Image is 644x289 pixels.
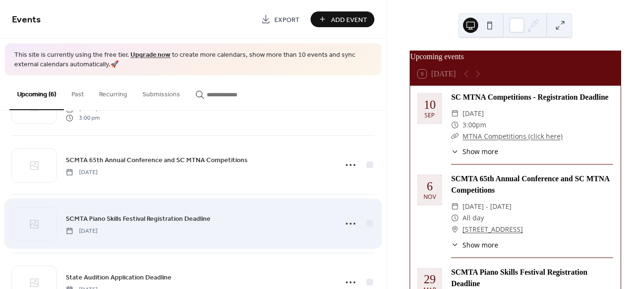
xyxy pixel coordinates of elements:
a: Upgrade now [131,49,171,62]
a: State Audition Application Deadline [66,272,171,283]
a: SCMTA Piano Skills Festival Registration Deadline [66,213,211,224]
a: Export [254,11,307,27]
a: MTNA Competitions (click here) [463,132,563,141]
button: Add Event [311,11,374,27]
div: 10 [424,99,436,111]
span: [DATE] [66,227,98,235]
span: Show more [463,240,498,250]
span: 3:00pm [463,119,486,131]
span: This site is currently using the free tier. to create more calendars, show more than 10 events an... [14,51,372,69]
div: ​ [451,224,459,235]
span: State Audition Application Deadline [66,272,171,282]
div: Upcoming events [410,51,621,62]
div: ​ [451,119,459,131]
button: Recurring [91,75,135,109]
div: ​ [451,146,459,156]
span: Events [12,10,41,29]
div: ​ [451,212,459,224]
button: Past [64,75,91,109]
span: [DATE] [66,168,98,176]
div: ​ [451,131,459,142]
div: ​ [451,201,459,212]
span: All day [463,212,484,224]
span: SCMTA Piano Skills Festival Registration Deadline [66,214,211,224]
span: [DATE] [463,108,484,119]
button: Submissions [135,75,188,109]
button: ​Show more [451,240,498,250]
button: ​Show more [451,146,498,156]
span: Show more [463,146,498,156]
div: 29 [424,273,436,285]
div: Sep [424,113,435,119]
a: [STREET_ADDRESS] [463,224,523,235]
a: SCMTA 65th Annual Conference and SC MTNA Competitions [66,155,248,165]
a: SC MTNA Competitions - Registration Deadline [451,93,608,101]
span: Export [274,15,300,25]
div: ​ [451,240,459,250]
div: SCMTA 65th Annual Conference and SC MTNA Competitions [451,173,613,196]
span: [DATE] - [DATE] [463,201,512,212]
span: Add Event [331,15,367,25]
div: ​ [451,108,459,119]
button: Upcoming (6) [10,75,64,110]
span: 3:00 pm [66,114,100,122]
a: SCMTA Piano Skills Festival Registration Deadline [451,268,587,288]
div: 6 [427,180,433,192]
span: SCMTA 65th Annual Conference and SC MTNA Competitions [66,155,248,165]
div: Nov [423,194,436,200]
